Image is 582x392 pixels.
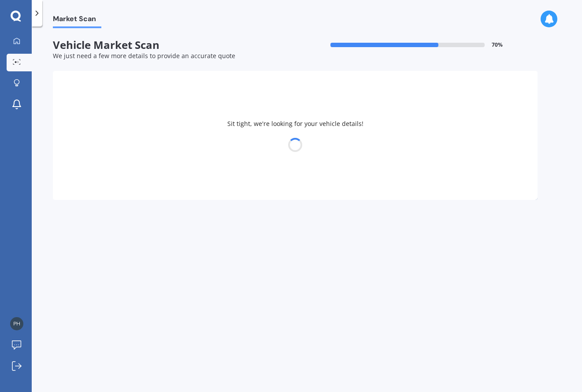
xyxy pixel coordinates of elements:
img: 1b2213f200b83e6a689c246819779c5f [10,317,23,330]
span: 70 % [492,42,503,48]
span: We just need a few more details to provide an accurate quote [53,52,235,60]
span: Vehicle Market Scan [53,39,295,52]
span: Market Scan [53,15,101,26]
div: Sit tight, we're looking for your vehicle details! [53,71,538,200]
